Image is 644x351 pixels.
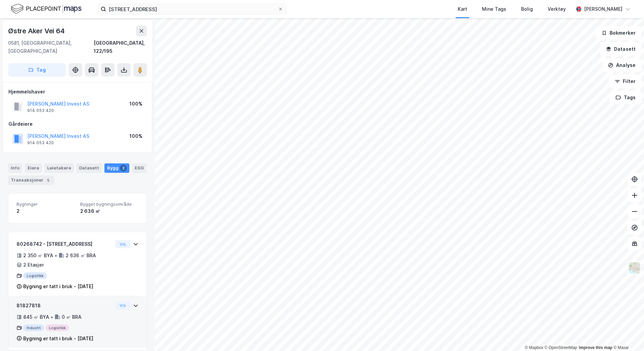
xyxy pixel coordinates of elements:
button: Tag [8,63,66,77]
div: Datasett [76,163,102,173]
div: Transaksjoner [8,175,54,185]
div: 845 ㎡ BYA [23,313,49,321]
div: 5 [45,177,52,184]
div: Kart [458,5,467,13]
div: 2 636 ㎡ [80,207,138,215]
button: Filter [609,75,641,88]
a: OpenStreetMap [545,345,577,350]
div: Østre Aker Vei 64 [8,26,66,36]
div: Bolig [521,5,533,13]
div: 0 ㎡ BRA [62,313,82,321]
iframe: Chat Widget [610,319,644,351]
div: 2 636 ㎡ BRA [66,251,96,260]
div: 2 [17,207,75,215]
div: 914 053 420 [27,140,54,146]
div: [PERSON_NAME] [584,5,622,13]
div: Kontrollprogram for chat [610,319,644,351]
div: 80268742 - [STREET_ADDRESS] [17,240,112,248]
div: 2 [120,165,127,171]
div: 0581, [GEOGRAPHIC_DATA], [GEOGRAPHIC_DATA] [8,39,94,55]
div: 2 Etasjer [23,261,44,269]
div: [GEOGRAPHIC_DATA], 122/195 [94,39,147,55]
div: Bygg [104,163,129,173]
div: Mine Tags [482,5,506,13]
div: 100% [129,132,142,140]
div: Bygning er tatt i bruk - [DATE] [23,335,93,343]
a: Improve this map [579,345,612,350]
span: Bygget bygningsområde [80,201,138,207]
div: Bygning er tatt i bruk - [DATE] [23,282,93,290]
div: Verktøy [548,5,566,13]
div: 914 053 420 [27,108,54,113]
button: Analyse [602,58,641,72]
img: logo.f888ab2527a4732fd821a326f86c7f29.svg [11,3,82,15]
div: ESG [132,163,147,173]
a: Mapbox [525,345,543,350]
button: Vis [115,302,130,310]
div: • [55,253,57,258]
div: Gårdeiere [8,120,147,128]
div: • [51,314,53,320]
button: Bokmerker [596,26,641,40]
div: 2 350 ㎡ BYA [23,251,53,260]
button: Vis [115,240,130,248]
button: Tags [610,91,641,104]
div: Leietakere [44,163,74,173]
button: Datasett [600,42,641,56]
div: 81827818 [17,302,112,310]
img: Z [628,262,641,274]
div: Hjemmelshaver [8,88,147,96]
div: Eiere [25,163,42,173]
div: Info [8,163,22,173]
input: Søk på adresse, matrikkel, gårdeiere, leietakere eller personer [106,4,278,14]
div: 100% [129,100,142,108]
span: Bygninger [17,201,75,207]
